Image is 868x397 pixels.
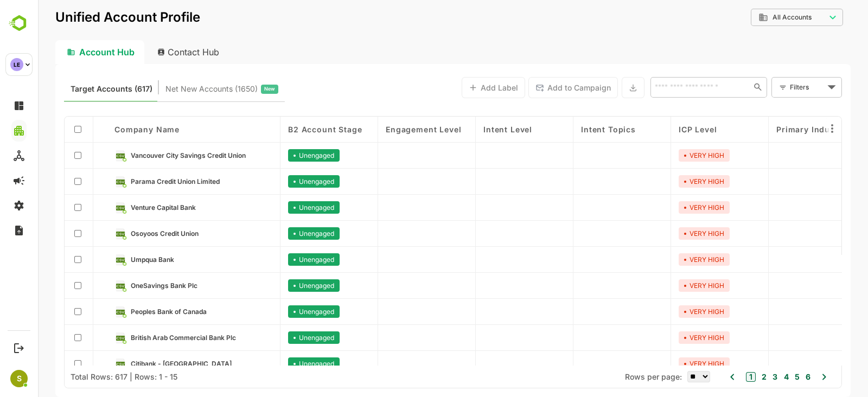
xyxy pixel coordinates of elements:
span: British Arab Commercial Bank Plc [93,334,198,342]
button: 2 [721,371,729,383]
div: LE [10,58,23,71]
div: Account Hub [17,40,106,64]
div: VERY HIGH [641,227,692,240]
span: Parama Credit Union Limited [93,177,182,185]
p: Unified Account Profile [17,11,162,24]
span: Osoyoos Credit Union [93,229,161,238]
span: Net New Accounts ( 1650 ) [127,82,220,96]
img: BambooboxLogoMark.f1c84d78b4c51b1a7b5f700c9845e183.svg [5,13,33,34]
div: VERY HIGH [641,331,692,344]
button: Add to Campaign [490,77,580,98]
span: Company name [76,125,142,134]
div: All Accounts [720,12,788,22]
span: Intent Level [445,125,494,134]
div: Newly surfaced ICP-fit accounts from Intent, Website, LinkedIn, and other engagement signals. [127,82,240,96]
div: Unengaged [250,201,302,214]
button: Logout [11,341,26,355]
div: Unengaged [250,253,302,266]
div: Filters [752,81,787,93]
span: Known accounts you’ve identified to target - imported from CRM, Offline upload, or promoted from ... [33,82,114,96]
button: 6 [765,371,773,383]
div: Unengaged [250,175,302,188]
div: All Accounts [713,7,805,28]
div: Unengaged [250,279,302,292]
span: B2 Account Stage [250,125,324,134]
div: Unengaged [250,305,302,318]
div: Unengaged [250,149,302,162]
span: Citibank - UK [93,360,194,368]
span: Engagement Level [348,125,423,134]
div: VERY HIGH [641,149,692,162]
button: 5 [754,371,762,383]
span: New [226,82,237,96]
button: Add Label [424,77,487,98]
div: VERY HIGH [641,305,692,318]
span: Vancouver City Savings Credit Union [93,151,208,159]
button: 3 [732,371,739,383]
span: Peoples Bank of Canada [93,308,169,316]
div: Unengaged [250,357,302,370]
div: Filters [751,76,804,99]
span: Venture Capital Bank [93,203,158,212]
div: VERY HIGH [641,357,692,370]
button: 4 [743,371,751,383]
button: 1 [708,372,718,382]
div: VERY HIGH [641,175,692,188]
div: S [10,370,28,387]
span: OneSavings Bank Plc [93,281,159,290]
div: Total Rows: 617 | Rows: 1 - 15 [33,372,139,381]
span: Umpqua Bank [93,255,136,264]
button: Export the selected data as CSV [584,77,607,98]
div: VERY HIGH [641,279,692,292]
div: VERY HIGH [641,253,692,266]
span: ICP Level [641,125,679,134]
div: Unengaged [250,331,302,344]
span: Primary Industry [738,125,808,134]
span: Rows per page: [587,372,644,381]
span: Intent Topics [543,125,598,134]
div: Unengaged [250,227,302,240]
div: Contact Hub [111,40,191,64]
div: VERY HIGH [641,201,692,214]
span: All Accounts [735,14,774,21]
